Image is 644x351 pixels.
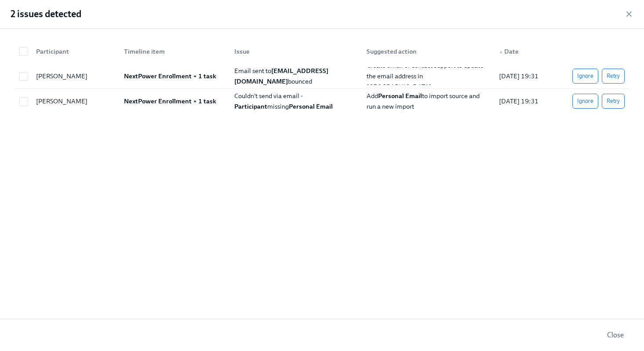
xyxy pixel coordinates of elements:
div: [PERSON_NAME] [33,71,117,81]
div: [DATE] 19:31 [495,96,558,106]
div: ▲Date [492,43,558,60]
div: Suggested action [360,43,492,60]
button: Retry [602,94,625,109]
div: [PERSON_NAME]NextPower Enrollment + 1 taskEmail sent to[EMAIL_ADDRESS][DOMAIN_NAME]bouncedCreate ... [14,64,630,89]
span: Ignore [577,97,593,106]
div: [DATE] 19:31 [495,71,558,81]
strong: NextPower Enrollment + 1 task [124,72,216,80]
button: Close [601,326,630,344]
strong: NextPower Enrollment + 1 task [124,97,216,105]
button: Ignore [572,94,598,109]
div: Participant [29,43,117,60]
div: Suggested action [363,46,492,57]
div: Timeline item [117,43,227,60]
span: Retry [607,72,620,80]
div: Issue [227,43,360,60]
div: Participant [33,46,117,57]
div: [PERSON_NAME] [33,96,117,106]
div: [PERSON_NAME]NextPower Enrollment + 1 taskCouldn't send via email -ParticipantmissingPersonal Ema... [14,89,630,113]
div: Issue [231,46,360,57]
span: ▲ [499,50,503,54]
strong: Personal Email [289,102,333,110]
strong: Personal Email [378,92,422,100]
span: Create email or contact Support to update the email address in [GEOGRAPHIC_DATA] [367,62,485,91]
h2: 2 issues detected [11,7,81,21]
div: Timeline item [120,46,227,57]
strong: Participant [234,102,267,110]
span: Retry [607,97,620,106]
span: Close [607,331,624,340]
button: Ignore [572,69,598,84]
span: Ignore [577,72,593,80]
div: Date [495,46,558,57]
button: Retry [602,69,625,84]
